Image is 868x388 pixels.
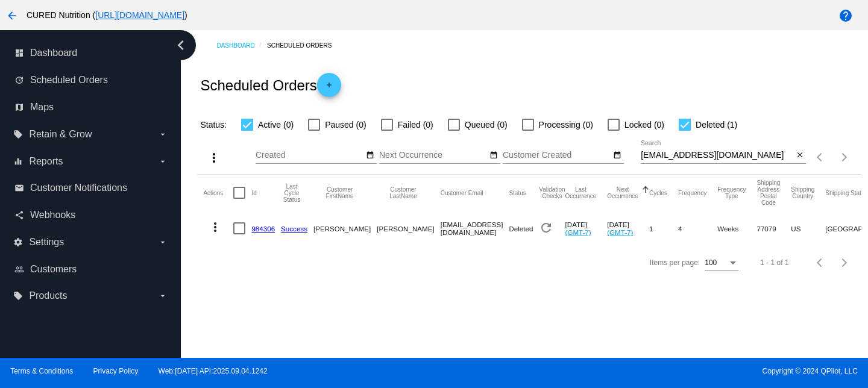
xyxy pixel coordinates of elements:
span: Status: [200,120,227,130]
button: Previous page [808,145,832,169]
button: Change sorting for LastProcessingCycleId [281,183,303,203]
a: Privacy Policy [93,367,139,375]
a: 984306 [251,225,275,233]
mat-header-cell: Actions [203,175,233,211]
mat-select: Items per page: [705,259,738,268]
i: arrow_drop_down [158,130,168,139]
span: Active (0) [258,117,294,132]
span: Customer Notifications [30,183,127,193]
a: Scheduled Orders [267,36,342,55]
mat-cell: 77079 [756,211,791,246]
i: dashboard [14,48,24,58]
h2: Scheduled Orders [200,73,341,97]
span: Reports [29,156,63,167]
a: dashboard Dashboard [14,43,168,63]
a: Success [281,225,307,233]
span: Copyright © 2024 QPilot, LLC [444,367,858,375]
button: Change sorting for NextOccurrenceUtc [607,186,638,199]
mat-cell: [PERSON_NAME] [377,211,440,246]
button: Previous page [808,251,832,275]
i: arrow_drop_down [158,291,168,301]
mat-header-cell: Validation Checks [539,175,565,211]
mat-icon: add [322,81,336,95]
i: share [14,210,24,220]
button: Change sorting for Cycles [649,189,667,196]
mat-icon: date_range [366,151,374,160]
mat-cell: [DATE] [565,211,608,246]
span: Products [29,290,67,301]
input: Next Occurrence [379,151,488,160]
button: Change sorting for ShippingCountry [791,186,814,199]
div: 1 - 1 of 1 [760,258,788,267]
button: Change sorting for Frequency [678,189,706,196]
mat-icon: date_range [613,151,621,160]
span: Settings [29,237,64,248]
span: Queued (0) [465,117,508,132]
a: update Scheduled Orders [14,70,168,90]
a: people_outline Customers [14,260,168,279]
button: Change sorting for LastOccurrenceUtc [565,186,597,199]
button: Change sorting for CustomerEmail [441,189,483,196]
button: Change sorting for FrequencyType [717,186,746,199]
mat-icon: help [838,8,853,23]
i: equalizer [13,157,23,166]
button: Change sorting for Id [251,189,256,196]
i: arrow_drop_down [158,157,168,166]
span: Paused (0) [325,117,366,132]
i: people_outline [14,264,24,274]
mat-cell: 4 [678,211,717,246]
i: chevron_left [171,36,190,55]
div: Items per page: [650,258,700,267]
i: local_offer [13,130,23,139]
mat-cell: [DATE] [607,211,649,246]
a: (GMT-7) [607,228,633,236]
button: Change sorting for CustomerLastName [377,186,429,199]
a: email Customer Notifications [14,178,168,198]
a: Terms & Conditions [10,367,73,375]
mat-icon: more_vert [207,151,221,165]
button: Change sorting for ShippingState [825,189,864,196]
button: Next page [832,145,857,169]
span: Scheduled Orders [30,75,108,86]
span: Locked (0) [624,117,664,132]
button: Next page [832,251,857,275]
i: local_offer [13,291,23,301]
span: Dashboard [30,48,77,58]
a: share Webhooks [14,205,168,225]
span: Deleted (1) [696,117,737,132]
input: Customer Created [503,151,611,160]
mat-icon: arrow_back [5,8,19,23]
a: [URL][DOMAIN_NAME] [95,10,184,20]
mat-cell: US [791,211,825,246]
button: Change sorting for ShippingPostcode [756,180,780,206]
span: CURED Nutrition ( ) [27,10,187,20]
span: Customers [30,264,77,275]
button: Change sorting for Status [509,189,526,196]
mat-cell: [EMAIL_ADDRESS][DOMAIN_NAME] [441,211,509,246]
mat-icon: close [796,151,804,160]
span: Processing (0) [539,117,593,132]
span: Retain & Grow [29,129,92,140]
input: Created [256,151,364,160]
a: Web:[DATE] API:2025.09.04.1242 [159,367,268,375]
span: Webhooks [30,210,75,221]
button: Change sorting for CustomerFirstName [313,186,366,199]
input: Search [641,151,793,160]
mat-icon: date_range [489,151,498,160]
i: update [14,75,24,85]
span: Deleted [509,225,533,233]
span: Maps [30,102,54,113]
button: Clear [793,149,806,162]
i: email [14,183,24,193]
mat-cell: Weeks [717,211,756,246]
a: Dashboard [216,36,267,55]
i: arrow_drop_down [158,237,168,247]
i: map [14,102,24,112]
mat-cell: 1 [649,211,678,246]
span: Failed (0) [398,117,433,132]
i: settings [13,237,23,247]
span: 100 [705,258,717,267]
mat-icon: more_vert [208,220,222,234]
mat-cell: [PERSON_NAME] [313,211,377,246]
a: (GMT-7) [565,228,591,236]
